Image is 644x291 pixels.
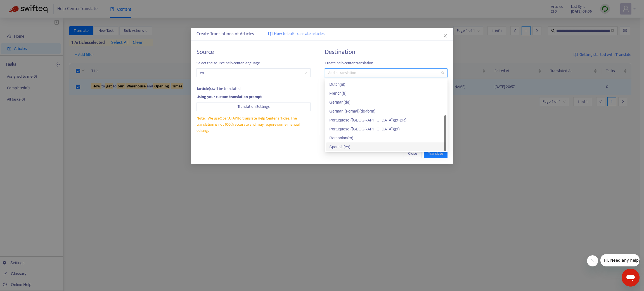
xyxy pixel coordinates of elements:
[200,69,307,77] span: en
[329,117,443,123] div: Portuguese ([GEOGRAPHIC_DATA]) ( pt-BR )
[325,60,448,66] span: Create help center translation
[329,126,443,132] div: Portuguese ([GEOGRAPHIC_DATA]) ( pt )
[622,269,640,287] iframe: Button to launch messaging window
[329,90,443,96] div: French ( fr )
[196,48,311,56] h4: Source
[329,99,443,105] div: German ( de )
[587,255,598,266] iframe: Close message
[404,149,422,158] button: Close
[196,94,311,100] div: Using your custom translation prompt
[196,60,311,66] span: Select the source help center language
[600,254,640,266] iframe: Message from company
[329,81,443,87] div: Dutch ( nl )
[329,144,443,150] div: Spanish ( es )
[424,149,448,158] button: Translate
[274,31,325,37] span: How to bulk translate articles
[238,104,270,110] span: Translation Settings
[268,32,273,36] img: image-link
[443,34,448,38] span: close
[196,115,205,121] span: Note:
[442,33,448,39] button: Close
[196,85,213,92] strong: 1 article(s)
[325,48,448,56] h4: Destination
[196,115,311,134] div: We use to translate Help Center articles. The translation is not 100% accurate and may require so...
[196,31,448,37] div: Create Translations of Articles
[196,86,311,92] div: will be translated
[268,31,325,37] a: How to bulk translate articles
[329,108,443,114] div: German (Formal) ( de-form )
[329,135,443,141] div: Romanian ( ro )
[220,115,238,121] a: OpenAI API
[3,4,40,8] span: Hi. Need any help?
[408,151,417,157] span: Close
[196,102,311,111] button: Translation Settings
